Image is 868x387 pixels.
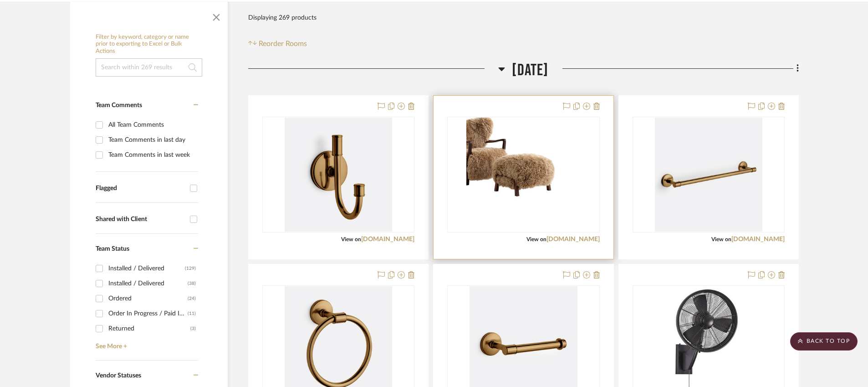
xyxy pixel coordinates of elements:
[96,246,129,252] span: Team Status
[185,261,196,276] div: (129)
[285,118,392,232] img: Ladd Single Hook
[108,261,185,276] div: Installed / Delivered
[512,61,548,80] span: [DATE]
[108,276,188,291] div: Installed / Delivered
[190,321,196,336] div: (3)
[526,237,546,242] span: View on
[448,117,599,232] div: 0
[96,372,141,379] span: Vendor Statuses
[731,236,785,243] a: [DOMAIN_NAME]
[341,237,361,242] span: View on
[96,34,202,55] h6: Filter by keyword, category or name prior to exporting to Excel or Bulk Actions
[263,117,414,232] div: 0
[188,306,196,321] div: (11)
[188,291,196,306] div: (24)
[248,9,317,27] div: Displaying 269 products
[188,276,196,291] div: (38)
[361,236,414,243] a: [DOMAIN_NAME]
[655,118,762,232] img: Ladd Towel Bar
[207,6,225,25] button: Close
[93,336,198,351] a: See More +
[108,133,196,147] div: Team Comments in last day
[790,332,858,351] scroll-to-top-button: BACK TO TOP
[96,216,185,223] div: Shared with Client
[96,185,185,192] div: Flagged
[108,321,190,336] div: Returned
[108,118,196,132] div: All Team Comments
[108,148,196,162] div: Team Comments in last week
[96,102,142,108] span: Team Comments
[546,236,600,243] a: [DOMAIN_NAME]
[711,237,731,242] span: View on
[96,58,202,77] input: Search within 269 results
[108,306,188,321] div: Order In Progress / Paid In Full w/ Freight, No Balance due
[248,38,307,49] button: Reorder Rooms
[259,38,307,49] span: Reorder Rooms
[466,118,580,232] img: Wulff Lounge Chair & Pouf
[108,291,188,306] div: Ordered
